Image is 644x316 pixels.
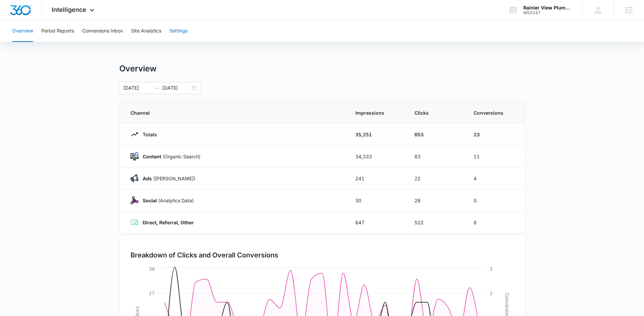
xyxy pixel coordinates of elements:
[139,197,194,204] p: (Analytics Data)
[119,64,157,74] h1: Overview
[414,109,457,116] span: Clicks
[130,174,139,182] img: Ads
[130,152,139,160] img: Content
[41,20,74,42] button: Period Reports
[347,167,406,189] td: 241
[149,266,155,272] tspan: 36
[130,250,278,260] h3: Breakdown of Clicks and Overall Conversions
[143,154,161,159] strong: Content
[347,145,406,167] td: 34,333
[123,84,151,92] input: Start date
[355,109,398,116] span: Impressions
[406,211,466,233] td: 522
[347,189,406,211] td: 30
[347,123,406,145] td: 35,251
[347,211,406,233] td: 647
[154,85,160,91] span: to
[52,6,86,13] span: Intelligence
[490,290,493,296] tspan: 2
[143,220,194,225] strong: Direct, Referral, Other
[466,167,525,189] td: 4
[474,109,514,116] span: Conversions
[406,123,466,145] td: 653
[131,20,161,42] button: Site Analytics
[162,84,190,92] input: End date
[466,211,525,233] td: 8
[82,20,123,42] button: Conversions Inbox
[523,5,573,10] div: account name
[143,176,152,181] strong: Ads
[139,153,200,160] p: (Organic Search)
[466,189,525,211] td: 0
[154,85,160,91] span: swap-right
[143,198,157,203] strong: Social
[523,10,573,15] div: account id
[406,189,466,211] td: 26
[406,145,466,167] td: 83
[130,109,339,116] span: Channel
[12,20,33,42] button: Overview
[149,290,155,296] tspan: 27
[169,20,188,42] button: Settings
[139,131,157,138] p: Totals
[466,123,525,145] td: 23
[406,167,466,189] td: 22
[139,175,195,182] p: ([PERSON_NAME])
[466,145,525,167] td: 11
[490,266,493,272] tspan: 3
[130,196,139,204] img: Social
